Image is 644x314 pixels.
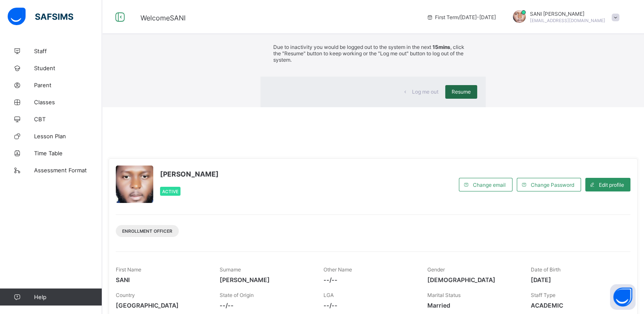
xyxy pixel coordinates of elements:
[426,14,496,20] span: session/term information
[432,44,450,50] strong: 15mins
[531,182,574,188] span: Change Password
[34,65,102,71] span: Student
[116,302,207,309] span: [GEOGRAPHIC_DATA]
[323,276,415,283] span: --/--
[427,276,518,283] span: [DEMOGRAPHIC_DATA]
[427,266,444,273] span: Gender
[220,292,254,298] span: State of Origin
[116,266,141,273] span: First Name
[34,116,102,123] span: CBT
[34,82,102,88] span: Parent
[531,302,622,309] span: ACADEMIC
[34,294,102,300] span: Help
[531,266,561,273] span: Date of Birth
[530,11,605,17] span: SANI [PERSON_NAME]
[473,182,506,188] span: Change email
[323,302,415,309] span: --/--
[610,284,635,310] button: Open asap
[427,302,518,309] span: Married
[531,276,622,283] span: [DATE]
[116,276,207,283] span: SANI
[273,44,473,63] p: Due to inactivity you would be logged out to the system in the next , click the "Resume" button t...
[220,276,311,283] span: [PERSON_NAME]
[160,170,219,178] span: [PERSON_NAME]
[504,10,624,24] div: SANIIBRAHIM
[412,88,438,95] span: Log me out
[530,18,605,23] span: [EMAIL_ADDRESS][DOMAIN_NAME]
[599,182,624,188] span: Edit profile
[531,292,555,298] span: Staff Type
[140,14,186,22] span: Welcome SANI
[427,292,460,298] span: Marital Status
[162,189,178,194] span: Active
[452,88,471,95] span: Resume
[34,99,102,106] span: Classes
[34,150,102,157] span: Time Table
[34,48,102,54] span: Staff
[323,292,334,298] span: LGA
[8,8,73,26] img: safsims
[34,133,102,140] span: Lesson Plan
[34,167,102,174] span: Assessment Format
[220,302,311,309] span: --/--
[220,266,241,273] span: Surname
[122,228,172,234] span: Enrollment Officer
[323,266,352,273] span: Other Name
[116,292,135,298] span: Country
